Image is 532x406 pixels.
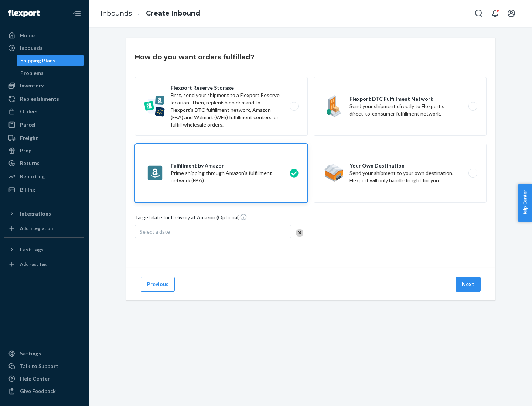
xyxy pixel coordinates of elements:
[20,210,51,217] div: Integrations
[4,184,84,196] a: Billing
[4,80,84,92] a: Inventory
[95,3,206,24] ol: breadcrumbs
[20,225,53,231] div: Add Integration
[146,9,200,17] a: Create Inbound
[518,184,532,222] button: Help Center
[20,246,44,253] div: Fast Tags
[20,44,42,52] div: Inbounds
[20,261,47,267] div: Add Fast Tag
[135,52,255,62] h3: How do you want orders fulfilled?
[4,258,84,270] a: Add Fast Tag
[20,173,45,180] div: Reporting
[20,95,59,103] div: Replenishments
[100,9,132,17] a: Inbounds
[4,171,84,182] a: Reporting
[20,32,35,39] div: Home
[17,67,85,79] a: Problems
[504,6,519,21] button: Open account menu
[20,69,44,77] div: Problems
[471,6,486,21] button: Open Search Box
[8,10,40,17] img: Flexport logo
[140,228,170,235] span: Select a date
[20,375,50,382] div: Help Center
[4,385,84,397] button: Give Feedback
[141,277,175,292] button: Previous
[4,145,84,156] a: Prep
[20,159,40,167] div: Returns
[20,186,35,193] div: Billing
[20,388,56,395] div: Give Feedback
[488,6,502,21] button: Open notifications
[20,147,31,154] div: Prep
[4,42,84,54] a: Inbounds
[4,373,84,385] a: Help Center
[69,6,84,21] button: Close Navigation
[20,82,44,89] div: Inventory
[20,108,38,115] div: Orders
[20,121,35,128] div: Parcel
[4,244,84,255] button: Fast Tags
[4,208,84,220] button: Integrations
[4,106,84,117] a: Orders
[20,350,41,357] div: Settings
[4,132,84,144] a: Freight
[20,362,58,370] div: Talk to Support
[4,348,84,359] a: Settings
[20,134,38,142] div: Freight
[4,360,84,372] a: Talk to Support
[4,30,84,41] a: Home
[4,93,84,105] a: Replenishments
[20,57,55,64] div: Shipping Plans
[4,157,84,169] a: Returns
[135,213,247,224] span: Target date for Delivery at Amazon (Optional)
[17,55,85,66] a: Shipping Plans
[4,119,84,131] a: Parcel
[4,223,84,234] a: Add Integration
[456,277,481,292] button: Next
